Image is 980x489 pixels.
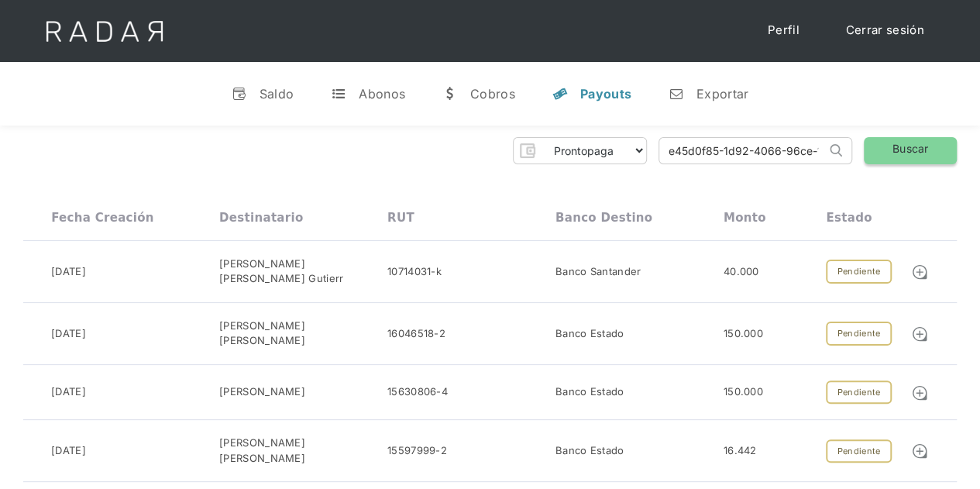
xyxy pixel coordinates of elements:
div: Payouts [580,86,631,102]
div: Pendiente [826,381,891,405]
img: Detalle [911,384,928,401]
form: Form [513,137,647,164]
div: w [442,86,458,102]
div: Monto [724,211,766,225]
div: [PERSON_NAME] [PERSON_NAME] [219,436,387,466]
div: Fecha creación [51,211,154,225]
div: Cobros [470,86,515,102]
div: [PERSON_NAME] [219,384,305,400]
div: Banco Estado [555,384,624,400]
div: 16.442 [724,443,757,459]
div: 150.000 [724,326,763,342]
div: 15630806-4 [387,384,448,400]
div: [DATE] [51,264,86,280]
div: 150.000 [724,384,763,400]
div: Banco Estado [555,443,624,459]
div: 16046518-2 [387,326,445,342]
div: 10714031-k [387,264,442,280]
div: RUT [387,211,414,225]
div: Banco destino [555,211,652,225]
img: Detalle [911,443,928,460]
a: Buscar [864,137,957,164]
div: 15597999-2 [387,443,447,459]
div: Pendiente [826,260,891,284]
div: y [552,86,568,102]
img: Detalle [911,325,928,343]
div: [PERSON_NAME] [PERSON_NAME] [219,319,387,349]
div: [DATE] [51,443,86,459]
div: Destinatario [219,211,303,225]
div: Banco Estado [555,326,624,342]
div: [PERSON_NAME] [PERSON_NAME] Gutierr [219,257,387,287]
div: Exportar [696,86,748,102]
div: Abonos [359,86,405,102]
img: Detalle [911,263,928,281]
div: [DATE] [51,384,86,400]
div: n [669,86,684,102]
a: Cerrar sesión [830,15,940,46]
div: 40.000 [724,264,759,280]
div: Estado [826,211,872,225]
input: Busca por ID [659,138,826,164]
div: Banco Santander [555,264,641,280]
div: Pendiente [826,322,891,346]
div: Saldo [260,86,294,102]
div: Pendiente [826,439,891,463]
div: v [232,86,247,102]
a: Perfil [752,15,815,46]
div: t [331,86,346,102]
div: [DATE] [51,326,86,342]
